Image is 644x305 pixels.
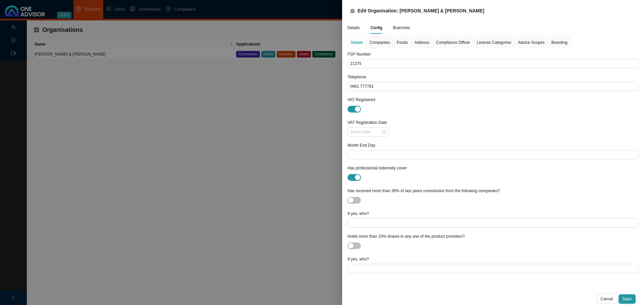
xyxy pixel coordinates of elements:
div: Details [351,39,363,46]
span: Config [371,26,382,30]
span: bank [350,8,355,13]
span: Compliance Officer [436,41,470,45]
span: Funds [396,41,408,45]
label: VAT Registered [347,96,378,103]
label: FSP Number [347,51,374,58]
span: Advice Scopes [518,41,544,45]
span: Cancel [600,296,613,302]
label: If yes, who? [347,256,372,262]
label: Has professional indemnity cover [347,165,410,171]
span: Companies [370,41,390,45]
label: Holds more than 10% shares in any one of the product providers? [347,233,468,240]
input: Select date [350,129,381,135]
label: Telephone [347,74,369,80]
div: Branding [551,39,568,46]
div: Branches [393,24,410,31]
label: VAT Registration Date [347,119,390,126]
span: Address [415,41,429,45]
span: Save [623,296,632,302]
span: Edit Organisation: [PERSON_NAME] & [PERSON_NAME] [358,8,484,13]
label: Has received more than 30% of last years commission from the following companies? [347,187,503,194]
button: Save [619,294,636,304]
button: Cancel [596,294,617,304]
label: Month End Day [347,142,378,149]
div: Details [347,24,360,31]
label: If yes, who? [347,210,372,217]
span: License Categories [477,41,512,45]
